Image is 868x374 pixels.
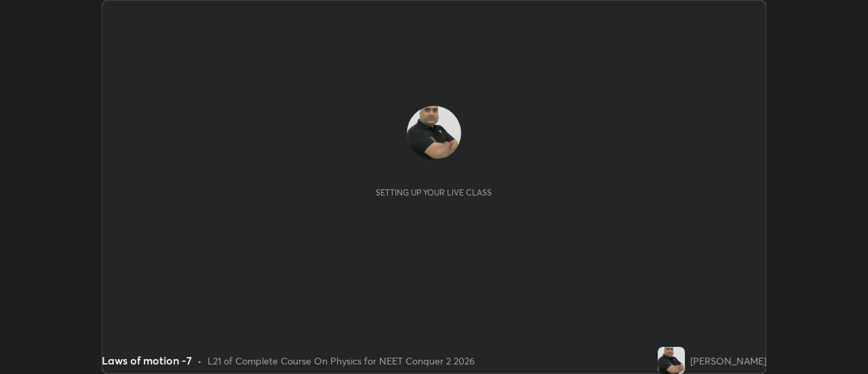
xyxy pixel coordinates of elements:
[690,354,766,368] div: [PERSON_NAME]
[102,352,192,369] div: Laws of motion -7
[208,354,475,368] div: L21 of Complete Course On Physics for NEET Conquer 2 2026
[197,354,202,368] div: •
[376,187,492,198] div: Setting up your live class
[407,106,461,160] img: eacf0803778e41e7b506779bab53d040.jpg
[658,347,685,374] img: eacf0803778e41e7b506779bab53d040.jpg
